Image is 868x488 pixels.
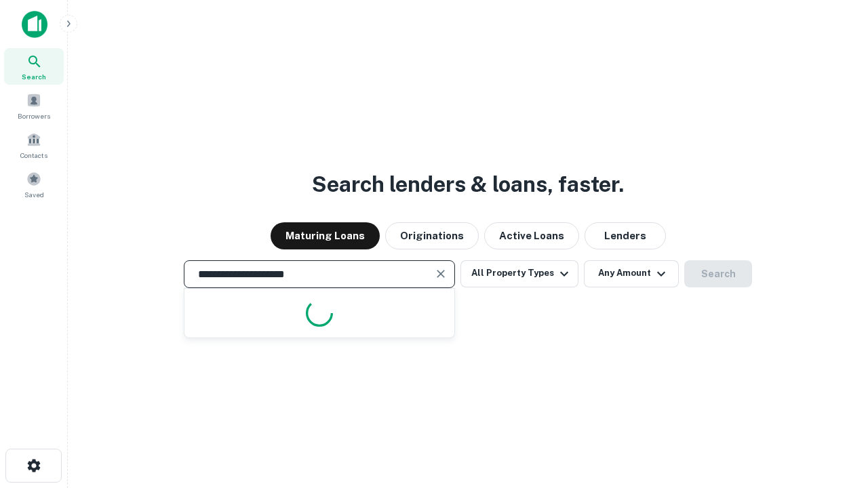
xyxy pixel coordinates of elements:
[20,150,47,161] span: Contacts
[4,48,64,85] a: Search
[4,127,64,163] a: Contacts
[4,166,64,203] a: Saved
[385,222,479,249] button: Originations
[24,189,44,200] span: Saved
[4,87,64,124] a: Borrowers
[460,260,578,287] button: All Property Types
[584,260,679,287] button: Any Amount
[18,110,50,121] span: Borrowers
[800,336,868,401] iframe: Chat Widget
[271,222,380,249] button: Maturing Loans
[484,222,579,249] button: Active Loans
[22,71,46,82] span: Search
[431,264,450,283] button: Clear
[585,222,666,249] button: Lenders
[312,168,624,201] h3: Search lenders & loans, faster.
[22,11,47,38] img: capitalize-icon.png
